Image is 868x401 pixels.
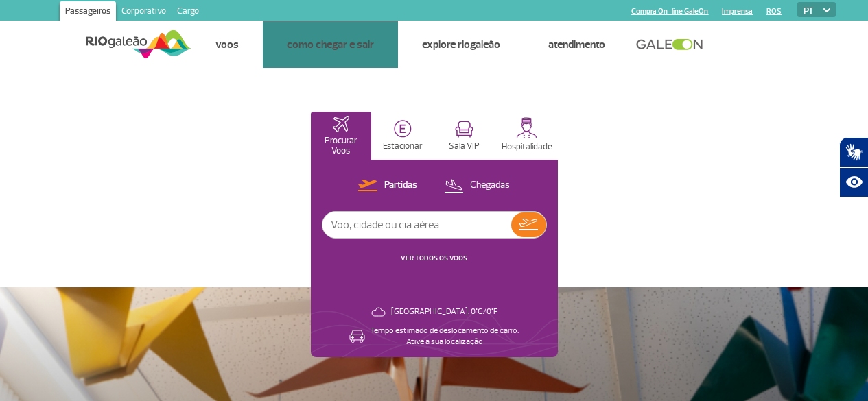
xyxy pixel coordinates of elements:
img: airplaneHomeActive.svg [333,116,349,132]
a: VER TODOS OS VOOS [401,254,467,263]
a: Como chegar e sair [287,38,374,51]
a: RQS [766,7,782,16]
button: Hospitalidade [496,112,558,160]
input: Voo, cidade ou cia aérea [322,212,511,238]
a: Explore RIOgaleão [422,38,500,51]
a: Corporativo [116,1,172,23]
button: Abrir tradutor de língua de sinais. [839,137,868,167]
a: Atendimento [548,38,605,51]
p: Estacionar [383,141,423,151]
img: carParkingHome.svg [394,120,412,138]
p: Sala VIP [449,141,480,151]
button: Estacionar [373,112,433,160]
button: Abrir recursos assistivos. [839,167,868,197]
p: Chegadas [470,179,510,192]
a: Compra On-line GaleOn [631,7,708,16]
p: Hospitalidade [502,142,552,152]
button: Procurar Voos [311,112,371,160]
button: Partidas [354,177,421,195]
p: Procurar Voos [318,136,364,156]
a: Passageiros [60,1,116,23]
p: Partidas [384,179,417,192]
div: Plugin de acessibilidade da Hand Talk. [839,137,868,197]
button: Chegadas [440,177,514,195]
a: Voos [215,38,239,51]
a: Cargo [172,1,204,23]
a: Imprensa [722,7,753,16]
img: hospitality.svg [516,117,537,138]
button: VER TODOS OS VOOS [397,253,471,264]
img: vipRoom.svg [455,121,473,138]
button: Sala VIP [434,112,495,160]
p: [GEOGRAPHIC_DATA]: 0°C/0°F [391,306,497,317]
p: Tempo estimado de deslocamento de carro: Ative a sua localização [371,326,519,348]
